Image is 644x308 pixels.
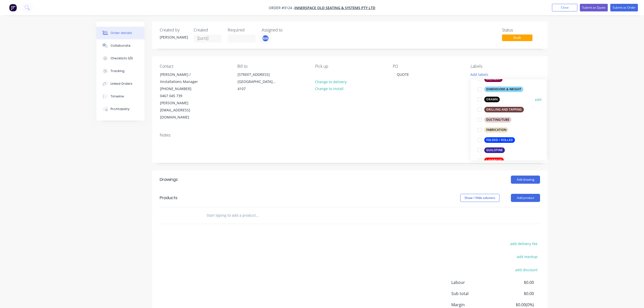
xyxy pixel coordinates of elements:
[514,253,540,260] button: add markup
[451,279,496,285] span: Labour
[315,64,385,69] div: Pick up
[96,65,145,77] button: Tracking
[471,64,540,69] div: Labels
[610,4,638,11] button: Submit as Order
[262,28,312,32] div: Assigned to
[460,194,499,202] button: Show / Hide columns
[393,64,462,69] div: PO
[160,35,188,40] div: [PERSON_NAME]
[237,64,307,69] div: Bill to
[238,78,280,92] div: [GEOGRAPHIC_DATA], , 4107
[468,71,491,78] button: Add labels
[160,195,177,201] div: Products
[484,97,500,102] div: DRAWN
[96,90,145,103] button: Timeline
[160,92,202,99] div: 0467 045 739
[96,103,145,115] button: Profitability
[111,69,124,73] div: Tracking
[484,107,524,112] div: DRILLING AND TAPPING
[476,86,525,93] button: DIMENSIONS & WEIGHT
[484,117,511,123] div: DUCTING/TUBE
[233,71,284,93] div: [STREET_ADDRESS][GEOGRAPHIC_DATA], , 4107
[96,52,145,65] button: Checklists 0/0
[484,147,505,153] div: GUILOTINE
[476,147,507,154] button: GUILOTINE
[160,99,202,121] div: [PERSON_NAME][EMAIL_ADDRESS][DOMAIN_NAME]
[111,94,124,99] div: Timeline
[476,126,510,133] button: FABRICATION
[484,76,503,82] div: DELIVERY
[111,107,130,111] div: Profitability
[160,64,229,69] div: Contact
[552,4,577,11] button: Close
[507,240,540,247] button: add delivery fee
[312,78,349,85] button: Change to delivery
[476,157,506,164] button: LASERCUT
[512,266,540,273] button: add discount
[269,5,294,10] span: Order #3124 -
[496,302,534,308] span: $0.00 ( 0 %)
[312,85,346,92] button: Change to install
[484,137,515,143] div: FOLDED / ROLLED
[160,71,202,85] div: [PERSON_NAME] / Iinstallations Manager
[238,71,280,78] div: [STREET_ADDRESS]
[511,176,540,184] button: Add drawing
[476,76,505,83] button: DELIVERY
[484,158,504,163] div: LASERCUT
[9,4,17,11] img: Factory
[111,31,132,35] div: Order details
[96,39,145,52] button: Collaborate
[160,28,188,32] div: Created by
[484,87,523,92] div: DIMENSIONS & WEIGHT
[476,136,517,144] button: FOLDED / ROLLED
[96,77,145,90] button: Linked Orders
[111,43,131,48] div: Collaborate
[476,116,513,123] button: DUCTING/TUBE
[484,127,508,133] div: FABRICATION
[194,28,222,32] div: Created
[111,56,133,61] div: Checklists 0/0
[502,28,540,32] div: Status
[206,210,308,220] input: Start typing to add a product...
[228,28,256,32] div: Required
[451,290,496,297] span: Sub total
[262,35,269,42] button: MA
[496,290,534,297] span: $0.00
[476,96,502,103] button: DRAWN
[96,27,145,39] button: Order details
[393,71,413,78] div: QUOTE
[496,279,534,285] span: $0.00
[294,5,375,10] a: InnerSpace QLD Seating & Systems Pty Ltd
[502,35,532,41] span: Draft
[535,97,542,102] button: edit
[111,81,132,86] div: Linked Orders
[160,133,540,138] div: Notes
[476,106,526,113] button: DRILLING AND TAPPING
[160,177,178,183] div: Drawings
[156,71,206,121] div: [PERSON_NAME] / Iinstallations Manager[PHONE_NUMBER]0467 045 739[PERSON_NAME][EMAIL_ADDRESS][DOMA...
[511,194,540,202] button: Add product
[160,85,202,92] div: [PHONE_NUMBER]
[580,4,608,11] button: Submit as Quote
[451,302,496,308] span: Margin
